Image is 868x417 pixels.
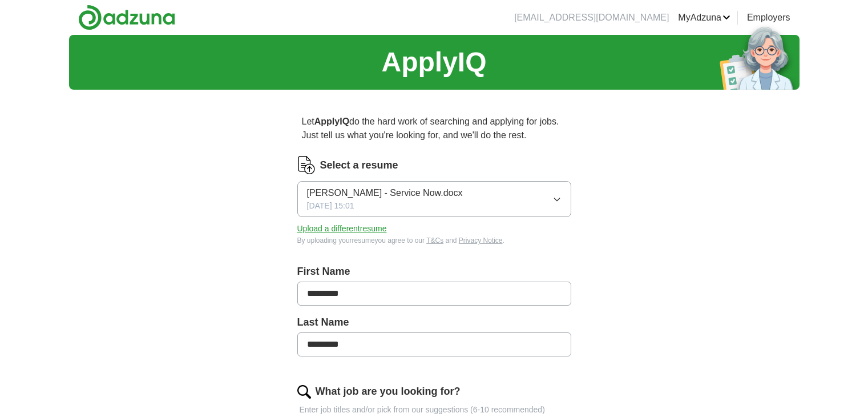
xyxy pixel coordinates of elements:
img: CV Icon [297,156,316,174]
span: [PERSON_NAME] - Service Now.docx [307,186,463,200]
p: Let do the hard work of searching and applying for jobs. Just tell us what you're looking for, an... [297,110,571,147]
a: Privacy Notice [459,236,503,244]
a: Employers [747,11,790,25]
button: [PERSON_NAME] - Service Now.docx[DATE] 15:01 [297,181,571,217]
span: [DATE] 15:01 [307,200,354,212]
strong: ApplyIQ [314,117,349,126]
img: Adzuna logo [78,5,175,30]
div: By uploading your resume you agree to our and . [297,235,571,246]
p: Enter job titles and/or pick from our suggestions (6-10 recommended) [297,404,571,416]
label: Select a resume [320,158,398,173]
a: T&Cs [426,236,443,244]
li: [EMAIL_ADDRESS][DOMAIN_NAME] [514,11,669,25]
img: search.png [297,385,311,399]
label: What job are you looking for? [316,384,461,399]
button: Upload a differentresume [297,223,387,235]
label: Last Name [297,315,571,330]
h1: ApplyIQ [381,42,486,83]
a: MyAdzuna [678,11,730,25]
label: First Name [297,264,571,279]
